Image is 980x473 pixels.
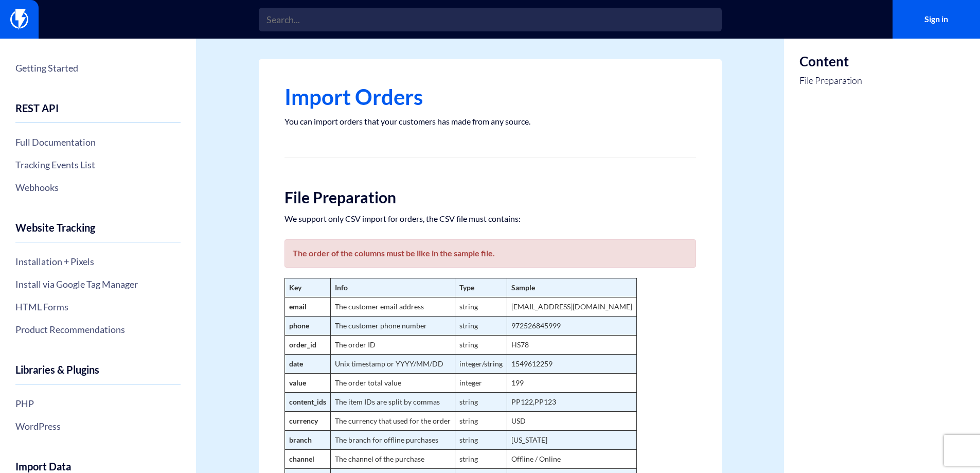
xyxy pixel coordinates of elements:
[330,336,455,355] td: The order ID
[455,450,507,469] td: string
[507,450,636,469] td: Offline / Online
[330,412,455,431] td: The currency that used for the order
[284,116,696,127] p: You can import orders that your customers has made from any source.
[284,214,696,224] p: We support only CSV import for orders, the CSV file must contains:
[455,317,507,336] td: string
[289,416,318,425] strong: currency
[330,317,455,336] td: The customer phone number
[799,74,862,87] a: File Preparation
[289,283,301,292] strong: Key
[455,297,507,317] td: string
[289,321,309,330] strong: phone
[507,297,636,317] td: [EMAIL_ADDRESS][DOMAIN_NAME]
[15,395,181,412] a: PHP
[15,133,181,151] a: Full Documentation
[507,393,636,412] td: PP122,PP123
[507,374,636,393] td: 199
[511,283,535,292] strong: Sample
[289,340,316,349] strong: order_id
[507,317,636,336] td: 972526845999
[289,435,312,444] strong: branch
[15,417,181,435] a: WordPress
[289,302,307,311] strong: email
[330,431,455,450] td: The branch for offline purchases
[455,393,507,412] td: string
[284,189,696,206] h2: File Preparation
[293,248,495,258] b: The order of the columns must be like in the sample file.
[330,297,455,317] td: The customer email address
[15,321,181,338] a: Product Recommendations
[259,8,722,31] input: Search...
[455,336,507,355] td: string
[335,283,348,292] strong: Info
[507,431,636,450] td: [US_STATE]
[289,397,326,406] strong: content_ids
[15,275,181,293] a: Install via Google Tag Manager
[15,364,181,384] h4: Libraries & Plugins
[455,412,507,431] td: string
[455,374,507,393] td: integer
[330,450,455,469] td: The channel of the purchase
[284,85,696,109] h1: Import Orders
[507,355,636,374] td: 1549612259
[799,54,862,69] h3: Content
[330,393,455,412] td: The item IDs are split by commas
[15,179,181,196] a: Webhooks
[330,374,455,393] td: The order total value
[330,355,455,374] td: Unix timestamp or YYYY/MM/DD
[15,222,181,242] h4: Website Tracking
[15,102,181,123] h4: REST API
[15,298,181,316] a: HTML Forms
[455,431,507,450] td: string
[507,412,636,431] td: USD
[289,359,303,368] strong: date
[289,454,314,463] strong: channel
[289,378,306,387] strong: value
[455,355,507,374] td: integer/string
[15,253,181,270] a: Installation + Pixels
[15,156,181,173] a: Tracking Events List
[507,336,636,355] td: HS78
[15,59,181,77] a: Getting Started
[459,283,474,292] strong: Type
